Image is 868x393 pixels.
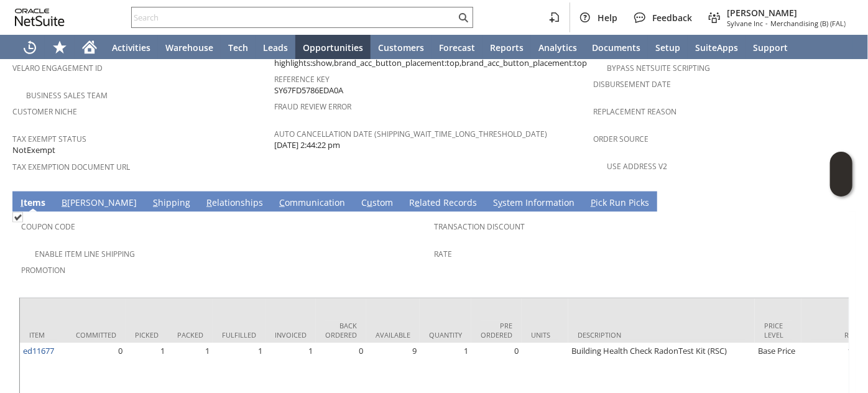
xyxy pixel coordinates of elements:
[12,134,86,144] a: Tax Exempt Status
[12,212,23,223] img: Checked
[538,42,577,53] span: Analytics
[594,79,672,90] a: Disbursement Date
[432,35,482,60] a: Forecast
[584,35,648,60] a: Documents
[295,35,371,60] a: Opportunities
[153,196,158,208] span: S
[598,12,617,24] span: Help
[358,196,396,210] a: Custom
[21,221,75,232] a: Coupon Code
[276,196,348,210] a: Communication
[177,330,203,340] div: Packed
[490,196,578,210] a: System Information
[203,196,266,210] a: Relationships
[376,330,410,340] div: Available
[62,196,67,208] span: B
[21,196,24,208] span: I
[303,42,363,53] span: Opportunities
[429,330,462,340] div: Quantity
[275,101,352,112] a: Fraud Review Error
[490,42,524,53] span: Reports
[275,139,341,151] span: [DATE] 2:44:22 pm
[367,196,372,208] span: u
[591,196,596,208] span: P
[82,40,97,55] svg: Home
[12,144,55,156] span: NotExempt
[150,196,193,210] a: Shipping
[727,19,763,28] span: Sylvane Inc
[52,40,67,55] svg: Shortcuts
[594,106,677,117] a: Replacement reason
[753,42,788,53] span: Support
[833,194,848,209] a: Unrolled view on
[765,19,768,28] span: -
[17,196,48,210] a: Items
[594,134,649,144] a: Order Source
[112,42,150,53] span: Activities
[12,63,103,73] a: Velaro Engagement ID
[531,35,584,60] a: Analytics
[578,330,746,340] div: Description
[498,196,502,208] span: y
[132,10,456,25] input: Search
[22,40,37,55] svg: Recent Records
[45,35,75,60] div: Shortcuts
[481,321,512,340] div: Pre Ordered
[607,63,711,73] a: Bypass NetSuite Scripting
[764,321,792,340] div: Price Level
[26,90,108,101] a: Business Sales Team
[770,19,846,28] span: Merchandising (B) (FAL)
[23,345,54,356] a: ed11677
[830,152,852,196] iframe: Click here to launch Oracle Guided Learning Help Panel
[275,74,330,85] a: Reference Key
[165,42,213,53] span: Warehouse
[434,221,525,232] a: Transaction Discount
[15,9,65,26] svg: logo
[439,42,475,53] span: Forecast
[206,196,212,208] span: R
[58,196,140,210] a: B[PERSON_NAME]
[279,196,285,208] span: C
[12,162,130,172] a: Tax Exemption Document URL
[35,249,135,259] a: Enable Item Line Shipping
[275,129,548,139] a: Auto Cancellation Date (shipping_wait_time_long_threshold_date)
[588,196,652,210] a: Pick Run Picks
[371,35,432,60] a: Customers
[29,330,57,340] div: Item
[727,7,846,19] span: [PERSON_NAME]
[652,12,692,24] span: Feedback
[406,196,480,210] a: Related Records
[275,85,344,96] span: SY67FD5786EDA0A
[135,330,159,340] div: Picked
[15,35,45,60] a: Recent Records
[378,42,424,53] span: Customers
[648,35,688,60] a: Setup
[222,330,256,340] div: Fulfilled
[655,42,680,53] span: Setup
[415,196,420,208] span: e
[531,330,559,340] div: Units
[746,35,795,60] a: Support
[275,330,307,340] div: Invoiced
[607,161,668,172] a: Use Address V2
[811,330,861,340] div: Rate
[158,35,221,60] a: Warehouse
[12,106,77,117] a: Customer Niche
[256,35,295,60] a: Leads
[482,35,531,60] a: Reports
[830,175,852,197] span: Oracle Guided Learning Widget. To move around, please hold and drag
[228,42,248,53] span: Tech
[434,249,452,259] a: Rate
[325,321,357,340] div: Back Ordered
[75,35,104,60] a: Home
[76,330,116,340] div: Committed
[221,35,256,60] a: Tech
[592,42,640,53] span: Documents
[21,265,65,275] a: Promotion
[695,42,738,53] span: SuiteApps
[688,35,746,60] a: SuiteApps
[263,42,288,53] span: Leads
[104,35,158,60] a: Activities
[456,10,471,25] svg: Search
